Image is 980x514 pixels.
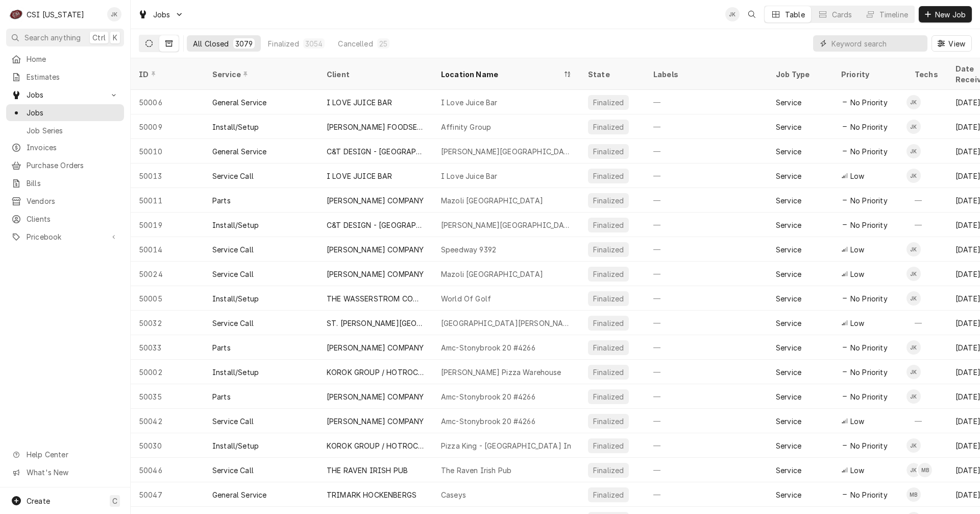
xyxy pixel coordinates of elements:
div: Finalized [592,244,625,255]
div: 50014 [131,237,204,262]
div: Amc-Stonybrook 20 #4266 [441,391,535,402]
div: KOROK GROUP / HOTROCKS [327,367,425,378]
span: Jobs [27,89,104,100]
div: — [645,139,768,163]
div: 50047 [131,482,204,507]
span: Invoices [27,142,119,153]
div: Service [776,220,801,230]
div: 50013 [131,163,204,188]
span: Jobs [27,107,119,118]
div: — [906,311,947,335]
div: JK [906,169,921,183]
span: No Priority [850,97,888,108]
div: General Service [212,146,266,157]
div: 50035 [131,384,204,409]
div: I Love Juice Bar [441,97,498,108]
div: JK [906,340,921,355]
div: Finalized [592,416,625,427]
div: C [9,7,23,21]
span: Low [850,465,864,476]
div: — [645,90,768,114]
div: C&T DESIGN - [GEOGRAPHIC_DATA] [327,220,425,230]
div: I Love Juice Bar [441,171,498,181]
div: Amc-Stonybrook 20 #4266 [441,342,535,353]
div: Service [776,97,801,108]
div: — [645,384,768,409]
div: 50032 [131,311,204,335]
input: Keyword search [831,35,922,52]
div: Service [776,244,801,255]
div: Jeff Kuehl's Avatar [906,463,921,477]
div: Mazoli [GEOGRAPHIC_DATA] [441,195,543,206]
div: 50011 [131,188,204,213]
span: Low [850,318,864,329]
span: No Priority [850,489,888,500]
span: View [946,38,967,49]
div: Service [776,318,801,329]
div: [GEOGRAPHIC_DATA][PERSON_NAME] [441,318,572,329]
div: — [645,482,768,507]
div: Jeff Kuehl's Avatar [725,7,740,21]
div: Finalized [592,367,625,378]
div: Cards [832,9,852,20]
a: Jobs [6,104,124,121]
div: JK [906,120,921,134]
div: Install/Setup [212,440,259,451]
div: Service [776,440,801,451]
a: Purchase Orders [6,157,124,174]
div: MB [918,463,932,477]
div: Finalized [268,38,299,49]
div: Service [776,146,801,157]
div: Service [776,489,801,500]
a: Vendors [6,193,124,209]
a: Clients [6,211,124,227]
div: — [645,262,768,286]
div: Cancelled [338,38,373,49]
div: Finalized [592,342,625,353]
div: State [588,69,637,80]
div: Timeline [879,9,908,20]
div: Finalized [592,220,625,230]
div: JK [906,389,921,404]
button: Open search [744,6,760,22]
span: Search anything [24,32,81,43]
div: — [645,163,768,188]
div: Jeff Kuehl's Avatar [906,438,921,453]
span: Ctrl [92,32,106,43]
div: Finalized [592,195,625,206]
div: Jeff Kuehl's Avatar [906,340,921,355]
div: CSI [US_STATE] [27,9,84,20]
div: — [906,188,947,213]
span: No Priority [850,391,888,402]
span: Purchase Orders [27,160,119,171]
div: — [645,237,768,262]
div: 50006 [131,90,204,114]
div: [PERSON_NAME] COMPANY [327,269,424,279]
div: JK [906,95,921,109]
div: JK [906,144,921,158]
div: Finalized [592,318,625,329]
div: Jeff Kuehl's Avatar [906,291,921,306]
span: What's New [27,467,118,478]
span: No Priority [850,342,888,353]
div: MB [906,487,921,502]
span: New Job [933,9,968,20]
div: — [645,114,768,139]
div: Jeff Kuehl's Avatar [906,242,921,256]
div: 50009 [131,114,204,139]
div: 3054 [305,38,323,49]
div: — [645,458,768,482]
div: Finalized [592,489,625,500]
div: Labels [653,69,759,80]
div: JK [906,463,921,477]
div: ID [139,69,194,80]
div: Service [776,342,801,353]
div: Service [776,293,801,304]
span: No Priority [850,440,888,451]
div: [PERSON_NAME] COMPANY [327,244,424,255]
div: — [645,286,768,311]
span: No Priority [850,220,888,230]
div: Jeff Kuehl's Avatar [906,389,921,404]
div: Service [776,416,801,427]
span: Clients [27,214,119,224]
